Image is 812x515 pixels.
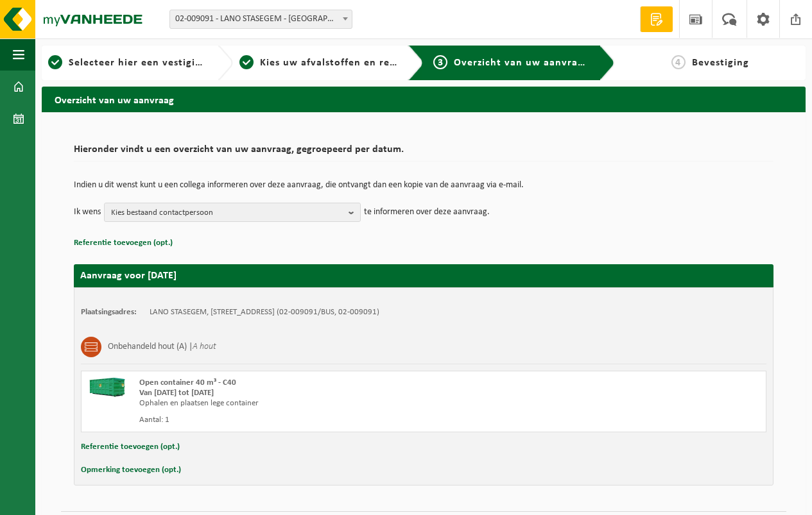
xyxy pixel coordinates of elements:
[108,337,216,357] h3: Onbehandeld hout (A) |
[88,378,126,397] img: HK-XC-40-GN-00.png
[6,487,214,515] iframe: chat widget
[170,10,352,28] span: 02-009091 - LANO STASEGEM - HARELBEKE
[150,307,379,317] td: LANO STASEGEM, [STREET_ADDRESS] (02-009091/BUS, 02-009091)
[193,342,216,351] i: A hout
[239,55,399,71] a: 2Kies uw afvalstoffen en recipiënten
[80,271,177,281] strong: Aanvraag voor [DATE]
[111,203,343,223] span: Kies bestaand contactpersoon
[454,58,589,68] span: Overzicht van uw aanvraag
[139,378,236,387] span: Open container 40 m³ - C40
[81,308,137,316] strong: Plaatsingsadres:
[169,10,352,29] span: 02-009091 - LANO STASEGEM - HARELBEKE
[671,55,686,69] span: 4
[48,55,207,71] a: 1Selecteer hier een vestiging
[104,203,361,222] button: Kies bestaand contactpersoon
[81,439,180,455] button: Referentie toevoegen (opt.)
[69,58,207,68] span: Selecteer hier een vestiging
[48,55,62,69] span: 1
[433,55,447,69] span: 3
[74,235,173,251] button: Referentie toevoegen (opt.)
[74,144,773,162] h2: Hieronder vindt u een overzicht van uw aanvraag, gegroepeerd per datum.
[81,462,181,478] button: Opmerking toevoegen (opt.)
[364,203,490,222] p: te informeren over deze aanvraag.
[139,389,214,397] strong: Van [DATE] tot [DATE]
[74,181,773,190] p: Indien u dit wenst kunt u een collega informeren over deze aanvraag, die ontvangt dan een kopie v...
[42,87,806,112] h2: Overzicht van uw aanvraag
[74,203,101,222] p: Ik wens
[692,58,749,68] span: Bevestiging
[139,415,475,425] div: Aantal: 1
[139,398,475,409] div: Ophalen en plaatsen lege container
[260,58,436,68] span: Kies uw afvalstoffen en recipiënten
[239,55,254,69] span: 2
